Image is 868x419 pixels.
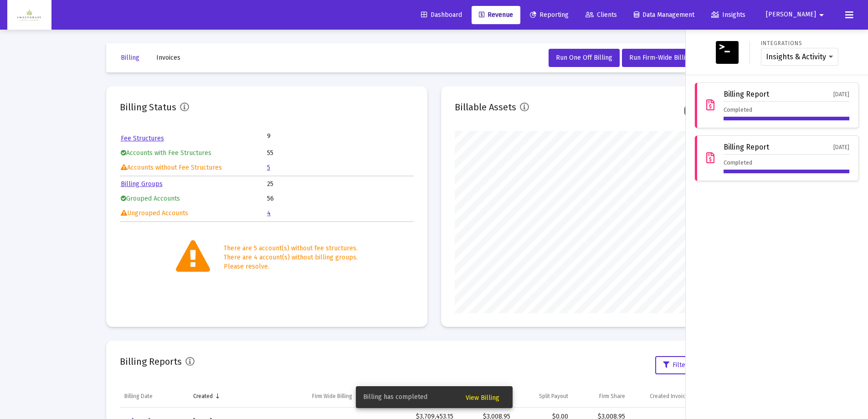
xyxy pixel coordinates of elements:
button: [PERSON_NAME] [755,5,838,24]
span: Revenue [479,11,513,19]
button: View Billing [458,389,507,405]
span: Billing has completed [363,393,427,402]
a: Insights [704,6,753,24]
span: [PERSON_NAME] [766,11,816,19]
img: Dashboard [14,6,45,24]
a: Clients [578,6,624,24]
span: Insights [711,11,745,19]
a: Data Management [627,6,702,24]
span: View Billing [466,394,499,402]
span: Data Management [634,11,694,19]
span: Reporting [530,11,569,19]
span: Dashboard [421,11,462,19]
mat-icon: arrow_drop_down [816,6,827,24]
span: Clients [586,11,617,19]
a: Reporting [523,6,576,24]
a: Revenue [472,6,520,24]
a: Dashboard [414,6,469,24]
